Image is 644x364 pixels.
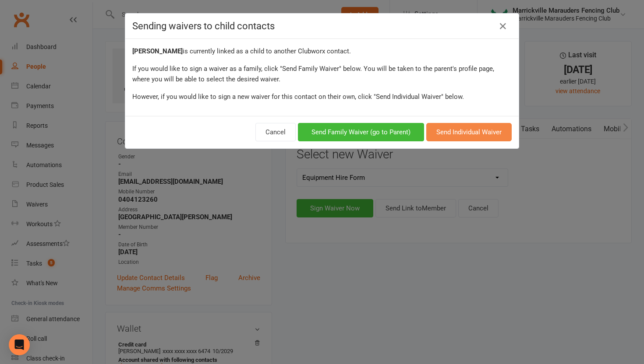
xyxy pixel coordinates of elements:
[298,123,424,141] button: Send Family Waiver (go to Parent)
[496,19,510,33] a: Close
[132,46,512,56] div: is currently linked as a child to another Clubworx contact.
[9,334,30,355] div: Open Intercom Messenger
[255,123,296,141] button: Cancel
[132,21,512,31] h4: Sending waivers to child contacts
[132,91,512,102] div: However, if you would like to sign a new waiver for this contact on their own, click "Send Indivi...
[426,123,512,141] button: Send Individual Waiver
[132,47,183,55] strong: [PERSON_NAME]
[132,63,512,84] div: If you would like to sign a waiver as a family, click "Send Family Waiver" below. You will be tak...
